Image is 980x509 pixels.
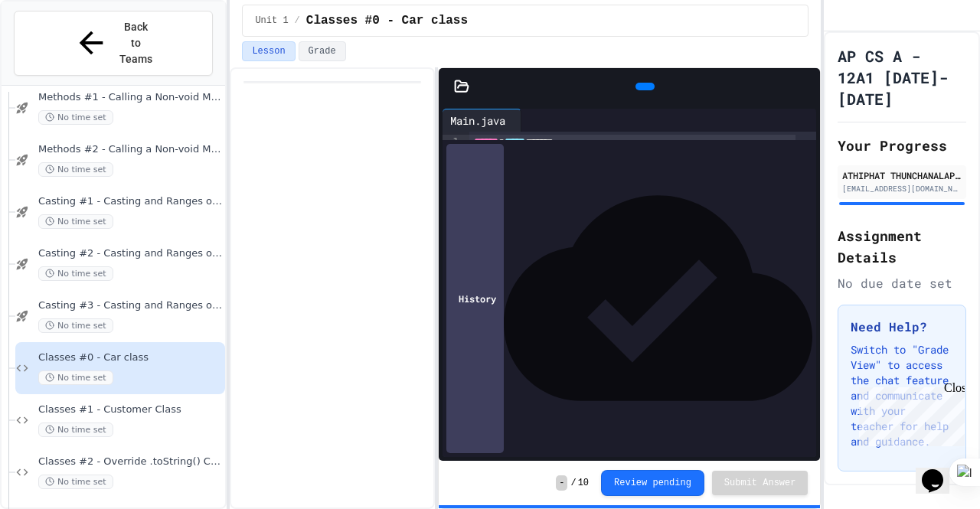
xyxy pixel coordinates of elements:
[578,477,589,489] span: 10
[601,470,704,496] button: Review pending
[851,318,953,336] h3: Need Help?
[570,477,576,489] span: /
[38,214,113,229] span: No time set
[38,266,113,281] span: No time set
[38,318,113,333] span: No time set
[306,11,468,30] span: Classes #0 - Car class
[838,225,966,268] h2: Assignment Details
[916,448,965,494] iframe: chat widget
[712,471,808,495] button: Submit Answer
[838,135,966,156] h2: Your Progress
[38,475,113,489] span: No time set
[443,109,521,132] div: Main.java
[38,455,222,468] span: Classes #2 - Override .toString() Car2.java
[255,15,288,27] span: Unit 1
[6,6,106,97] div: Chat with us now!Close
[38,423,113,437] span: No time set
[462,135,469,148] span: Fold line
[38,351,222,364] span: Classes #0 - Car class
[38,299,222,312] span: Casting #3 - Casting and Ranges of Variables
[242,41,295,61] button: Lesson
[724,477,796,489] span: Submit Answer
[38,143,222,156] span: Methods #2 - Calling a Non-void Method
[38,370,113,385] span: No time set
[446,144,504,453] div: History
[842,183,962,194] div: [EMAIL_ADDRESS][DOMAIN_NAME]
[38,247,222,260] span: Casting #2 - Casting and Ranges of Variables
[556,475,567,491] span: -
[38,403,222,416] span: Classes #1 - Customer Class
[851,342,953,449] p: Switch to "Grade View" to access the chat feature and communicate with your teacher for help and ...
[14,11,213,76] button: Back to Teams
[38,195,222,208] span: Casting #1 - Casting and Ranges of Variables
[118,19,154,67] span: Back to Teams
[299,41,346,61] button: Grade
[38,110,113,125] span: No time set
[443,113,513,129] div: Main.java
[838,274,966,292] div: No due date set
[38,91,222,104] span: Methods #1 - Calling a Non-void Method
[38,162,113,177] span: No time set
[838,45,966,109] h1: AP CS A - 12A1 [DATE]-[DATE]
[295,15,300,27] span: /
[443,135,462,150] div: 1
[853,381,965,446] iframe: chat widget
[842,168,962,182] div: ATHIPHAT THUNCHANALAPAS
